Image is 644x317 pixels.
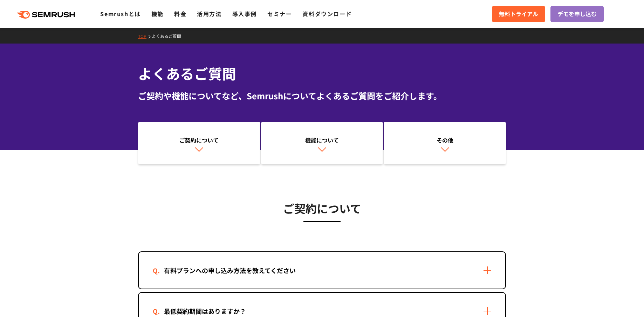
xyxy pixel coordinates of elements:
div: 機能について [265,136,380,144]
a: ご契約について [138,122,260,165]
div: ご契約や機能についてなど、Semrushについてよくあるご質問をご紹介します。 [138,90,506,102]
a: 導入事例 [232,9,257,18]
h3: ご契約について [138,199,506,217]
h1: よくあるご質問 [138,63,506,84]
div: ご契約について [142,136,257,144]
a: 料金 [174,9,186,18]
a: その他 [384,122,506,165]
a: 機能について [261,122,383,165]
div: その他 [387,136,502,144]
div: 最低契約期間はありますか？ [153,306,257,316]
div: 有料プランへの申し込み方法を教えてください [153,265,307,276]
span: デモを申し込む [557,9,597,19]
a: 機能 [151,9,164,18]
span: 無料トライアル [499,9,538,19]
a: TOP [138,33,152,39]
a: セミナー [267,9,292,18]
a: よくあるご質問 [152,33,186,39]
a: Semrushとは [100,9,141,18]
a: 活用方法 [197,9,221,18]
a: 資料ダウンロード [302,9,352,18]
a: 無料トライアル [492,6,545,22]
a: デモを申し込む [550,6,604,22]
